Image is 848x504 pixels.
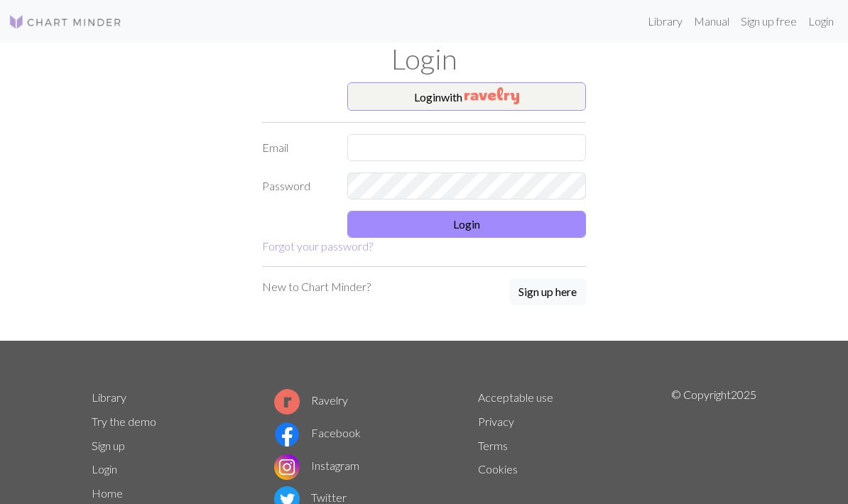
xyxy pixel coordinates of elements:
img: Ravelry [464,87,519,104]
label: Email [254,134,339,161]
img: Facebook logo [274,422,300,447]
button: Login [347,211,586,238]
a: Sign up free [735,7,803,35]
button: Loginwith [347,82,586,111]
label: Password [254,172,339,199]
a: Login [803,7,839,35]
p: New to Chart Minder? [262,278,371,295]
a: Login [92,462,117,476]
a: Home [92,486,123,500]
a: Ravelry [274,393,348,407]
a: Library [642,7,688,35]
a: Try the demo [92,415,156,428]
a: Forgot your password? [262,239,373,253]
img: Logo [9,13,122,31]
button: Sign up here [509,278,586,305]
a: Cookies [478,462,518,476]
a: Manual [688,7,735,35]
a: Acceptable use [478,390,553,404]
a: Library [92,390,126,404]
a: Sign up here [509,278,586,307]
h1: Login [83,43,765,77]
a: Sign up [92,439,125,452]
a: Facebook [274,426,361,439]
a: Twitter [274,491,347,504]
a: Terms [478,439,508,452]
a: Privacy [478,415,514,428]
img: Instagram logo [274,454,300,480]
a: Instagram [274,459,359,472]
img: Ravelry logo [274,389,300,415]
